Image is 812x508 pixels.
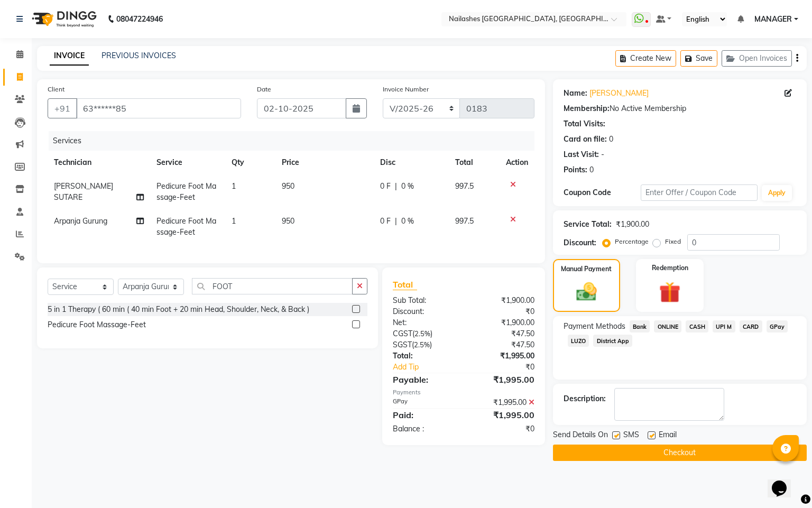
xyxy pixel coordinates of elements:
[477,362,542,373] div: ₹0
[564,393,606,404] div: Description:
[722,50,792,67] button: Open Invoices
[659,429,677,442] span: Email
[225,151,275,174] th: Qty
[385,373,464,386] div: Payable:
[232,216,236,226] span: 1
[395,216,397,227] span: |
[564,103,610,114] div: Membership:
[385,328,464,339] div: ( )
[464,423,542,435] div: ₹0
[48,319,146,330] div: Pedicure Foot Massage-Feet
[385,350,464,362] div: Total:
[568,335,589,347] span: LUZO
[449,151,500,174] th: Total
[385,362,476,373] a: Add Tip
[393,279,417,290] span: Total
[385,317,464,328] div: Net:
[455,181,474,191] span: 997.5
[589,164,594,176] div: 0
[76,98,241,118] input: Search by Name/Mobile/Email/Code
[564,118,605,130] div: Total Visits:
[754,14,792,25] span: MANAGER
[54,181,113,202] span: [PERSON_NAME] SUTARE
[713,320,735,332] span: UPI M
[553,445,807,461] button: Checkout
[385,339,464,350] div: ( )
[615,50,676,67] button: Create New
[564,187,641,198] div: Coupon Code
[385,397,464,408] div: GPay
[665,237,681,246] label: Fixed
[767,320,788,332] span: GPay
[48,151,150,174] th: Technician
[652,279,687,306] img: _gift.svg
[282,216,294,226] span: 950
[156,216,216,237] span: Pedicure Foot Massage-Feet
[652,263,688,273] label: Redemption
[564,164,587,176] div: Points:
[380,181,391,192] span: 0 F
[616,219,649,230] div: ₹1,900.00
[50,47,89,66] a: INVOICE
[393,340,412,349] span: SGST
[116,4,163,34] b: 08047224946
[768,466,801,497] iframe: chat widget
[589,88,649,99] a: [PERSON_NAME]
[464,409,542,421] div: ₹1,995.00
[464,350,542,362] div: ₹1,995.00
[401,181,414,192] span: 0 %
[385,409,464,421] div: Paid:
[623,429,639,442] span: SMS
[564,321,625,332] span: Payment Methods
[464,306,542,317] div: ₹0
[630,320,650,332] span: Bank
[464,373,542,386] div: ₹1,995.00
[615,237,649,246] label: Percentage
[385,423,464,435] div: Balance :
[27,4,99,34] img: logo
[48,85,64,94] label: Client
[500,151,534,174] th: Action
[150,151,225,174] th: Service
[374,151,449,174] th: Disc
[395,181,397,192] span: |
[192,278,353,294] input: Search or Scan
[414,329,430,338] span: 2.5%
[48,304,309,315] div: 5 in 1 Therapy ( 60 min ( 40 min Foot + 20 min Head, Shoulder, Neck, & Back )
[414,340,430,349] span: 2.5%
[464,339,542,350] div: ₹47.50
[553,429,608,442] span: Send Details On
[393,329,412,338] span: CGST
[740,320,762,332] span: CARD
[762,185,792,201] button: Apply
[455,216,474,226] span: 997.5
[464,317,542,328] div: ₹1,900.00
[464,295,542,306] div: ₹1,900.00
[561,264,612,274] label: Manual Payment
[564,88,587,99] div: Name:
[385,295,464,306] div: Sub Total:
[680,50,717,67] button: Save
[654,320,681,332] span: ONLINE
[257,85,271,94] label: Date
[385,306,464,317] div: Discount:
[282,181,294,191] span: 950
[564,149,599,160] div: Last Visit:
[380,216,391,227] span: 0 F
[393,388,534,397] div: Payments
[609,134,613,145] div: 0
[593,335,632,347] span: District App
[48,98,77,118] button: +91
[686,320,708,332] span: CASH
[464,328,542,339] div: ₹47.50
[564,103,796,114] div: No Active Membership
[564,134,607,145] div: Card on file:
[464,397,542,408] div: ₹1,995.00
[54,216,107,226] span: Arpanja Gurung
[49,131,542,151] div: Services
[101,51,176,60] a: PREVIOUS INVOICES
[401,216,414,227] span: 0 %
[564,237,596,248] div: Discount:
[156,181,216,202] span: Pedicure Foot Massage-Feet
[570,280,603,303] img: _cash.svg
